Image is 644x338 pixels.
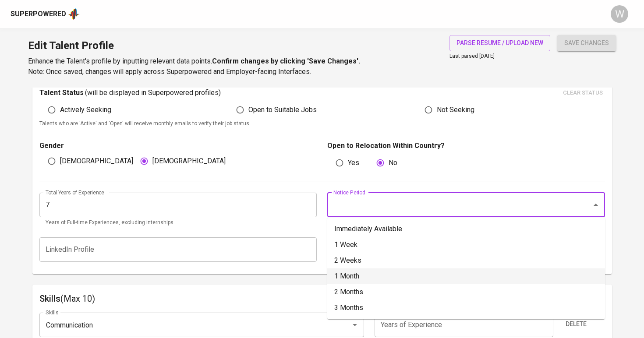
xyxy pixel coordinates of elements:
[557,35,616,51] button: save changes
[39,292,605,306] h6: Skills
[212,57,360,65] b: Confirm changes by clicking 'Save Changes'.
[449,53,495,59] span: Last parsed [DATE]
[85,88,221,98] p: ( will be displayed in Superpowered profiles )
[327,221,605,237] li: Immediately Available
[389,158,397,168] span: No
[348,158,359,168] span: Yes
[39,120,605,128] p: Talents who are 'Active' and 'Open' will receive monthly emails to verify their job status.
[60,293,95,304] span: (Max 10)
[327,237,605,253] li: 1 Week
[327,141,605,151] p: Open to Relocation Within Country?
[11,9,66,19] div: Superpowered
[68,7,80,21] img: app logo
[456,38,543,49] span: parse resume / upload new
[590,199,602,211] button: Close
[327,268,605,284] li: 1 Month
[437,105,474,115] span: Not Seeking
[248,105,317,115] span: Open to Suitable Jobs
[562,316,590,332] button: Delete
[566,319,587,330] span: Delete
[564,38,609,49] span: save changes
[39,141,317,151] p: Gender
[46,218,311,227] p: Years of Full-time Experiences, excluding internships.
[152,156,226,166] span: [DEMOGRAPHIC_DATA]
[611,5,628,23] div: W
[349,319,361,331] button: Open
[60,105,111,115] span: Actively Seeking
[327,284,605,300] li: 2 Months
[327,253,605,268] li: 2 Weeks
[60,156,133,166] span: [DEMOGRAPHIC_DATA]
[28,56,360,77] p: Enhance the Talent's profile by inputting relevant data points. Note: Once saved, changes will ap...
[11,7,80,21] a: Superpoweredapp logo
[28,35,360,56] h1: Edit Talent Profile
[449,35,550,51] button: parse resume / upload new
[327,300,605,316] li: 3 Months
[39,88,84,98] p: Talent Status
